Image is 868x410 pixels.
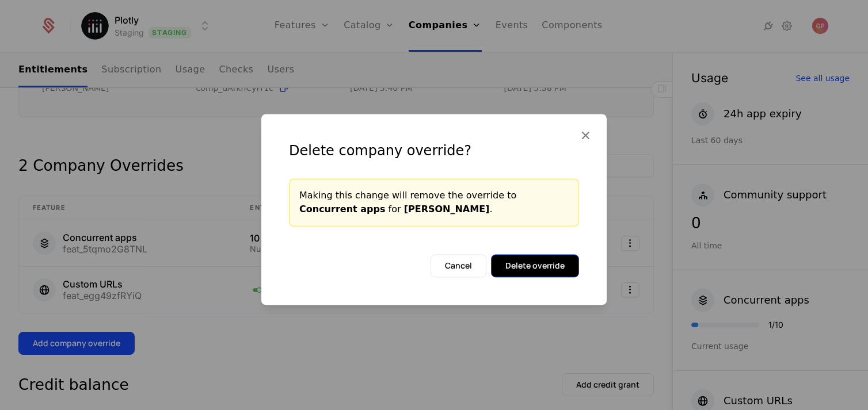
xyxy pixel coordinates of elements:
div: Delete company override? [289,141,579,160]
span: Concurrent apps [299,204,385,214]
button: Cancel [431,254,486,277]
button: Delete override [491,254,579,277]
span: [PERSON_NAME] [404,204,490,214]
div: Making this change will remove the override to for . [299,189,569,216]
